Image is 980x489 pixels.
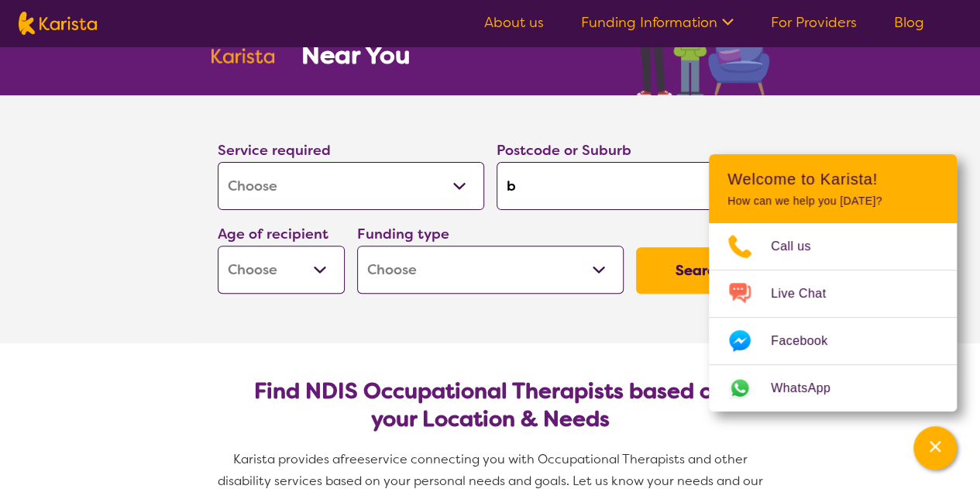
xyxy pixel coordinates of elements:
span: Karista provides a [233,451,340,467]
a: For Providers [771,13,857,32]
button: Search [636,247,763,294]
p: How can we help you [DATE]? [727,195,938,208]
span: WhatsApp [771,377,849,400]
div: Channel Menu [709,154,957,412]
input: Type [497,162,763,210]
h2: Find NDIS Occupational Therapists based on your Location & Needs [230,377,751,433]
img: Karista logo [19,12,97,35]
a: Blog [894,13,924,32]
ul: Choose channel [709,223,957,412]
a: Web link opens in a new tab. [709,365,957,412]
button: Channel Menu [913,426,957,470]
span: free [340,451,365,467]
span: Facebook [771,329,846,353]
span: Live Chat [771,282,844,305]
label: Funding type [357,225,449,243]
label: Age of recipient [218,225,328,243]
a: Funding Information [581,13,734,32]
span: Call us [771,235,830,258]
h2: Welcome to Karista! [727,170,938,188]
label: Service required [218,141,331,160]
a: About us [484,13,544,32]
label: Postcode or Suburb [497,141,631,160]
